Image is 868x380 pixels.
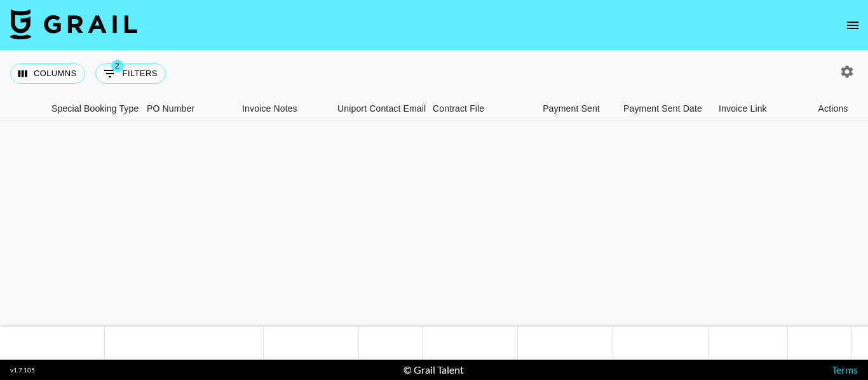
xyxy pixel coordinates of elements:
div: Payment Sent Date [617,96,712,121]
button: Select columns [10,63,85,84]
a: Terms [832,364,858,376]
button: open drawer [840,13,865,38]
div: Uniport Contact Email [337,96,426,121]
div: Uniport Contact Email [331,96,426,121]
div: Invoice Link [719,96,767,121]
div: Actions [818,96,848,121]
div: Actions [808,96,858,121]
div: © Grail Talent [403,364,464,376]
span: 2 [111,60,124,72]
div: Special Booking Type [45,96,140,121]
div: v 1.7.105 [10,366,35,374]
div: Invoice Notes [242,96,297,121]
div: PO Number [147,96,194,121]
div: Payment Sent [543,96,600,121]
div: Invoice Notes [236,96,331,121]
div: Payment Sent Date [623,96,702,121]
img: Grail Talent [10,9,137,39]
button: Show filters [95,63,166,84]
div: Contract File [426,96,522,121]
div: Invoice Link [712,96,808,121]
div: Contract File [433,96,484,121]
div: Special Booking Type [51,96,139,121]
div: PO Number [140,96,236,121]
div: Payment Sent [522,96,617,121]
